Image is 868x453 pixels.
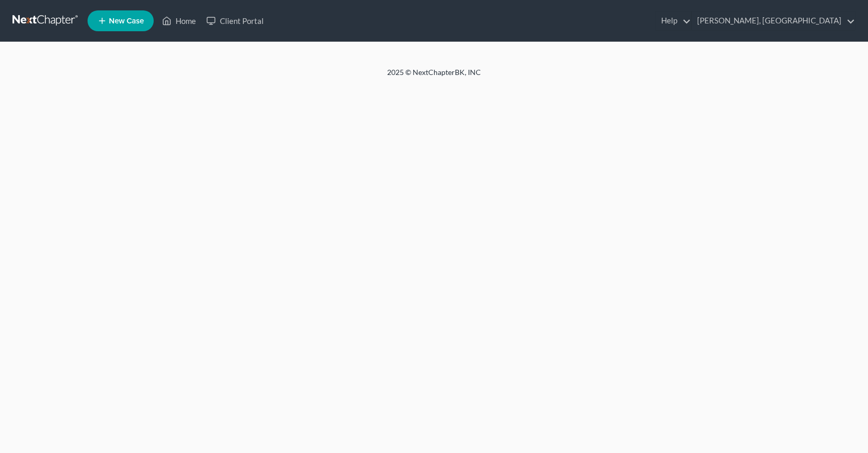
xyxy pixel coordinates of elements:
a: Home [157,11,201,30]
div: 2025 © NextChapterBK, INC [137,67,731,86]
a: [PERSON_NAME], [GEOGRAPHIC_DATA] [692,11,855,30]
new-legal-case-button: New Case [88,10,154,31]
a: Client Portal [201,11,269,30]
a: Help [656,11,691,30]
